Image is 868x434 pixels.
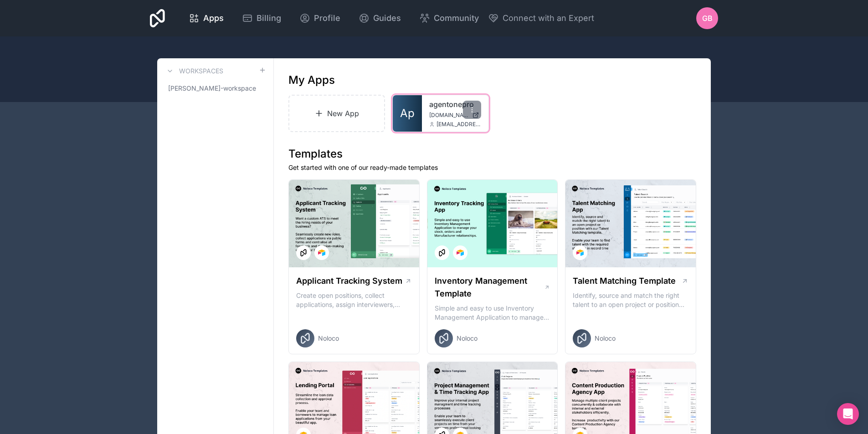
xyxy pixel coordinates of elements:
[179,66,223,76] h3: Workspaces
[288,163,696,172] p: Get started with one of our ready-made templates
[393,95,422,132] a: Ap
[576,249,584,256] img: Airtable Logo
[429,112,481,119] a: [DOMAIN_NAME]
[837,403,859,425] div: Open Intercom Messenger
[288,95,385,132] a: New App
[351,8,408,28] a: Guides
[457,334,478,343] span: Noloco
[503,12,594,25] span: Connect with an Expert
[412,8,486,28] a: Community
[181,8,231,28] a: Apps
[400,106,415,121] span: Ap
[373,12,401,25] span: Guides
[318,249,325,256] img: Airtable Logo
[437,121,481,128] span: [EMAIL_ADDRESS][DOMAIN_NAME]
[296,291,412,309] p: Create open positions, collect applications, assign interviewers, centralise candidate feedback a...
[429,99,481,110] a: agentonepro
[257,12,281,25] span: Billing
[434,12,479,25] span: Community
[164,80,266,97] a: [PERSON_NAME]-workspace
[702,13,713,24] span: GB
[435,275,544,300] h1: Inventory Management Template
[314,12,340,25] span: Profile
[457,249,464,256] img: Airtable Logo
[573,275,676,287] h1: Talent Matching Template
[164,66,223,77] a: Workspaces
[203,12,224,25] span: Apps
[288,73,335,87] h1: My Apps
[292,8,348,28] a: Profile
[595,334,616,343] span: Noloco
[429,112,468,119] span: [DOMAIN_NAME]
[435,304,550,322] p: Simple and easy to use Inventory Management Application to manage your stock, orders and Manufact...
[296,275,402,287] h1: Applicant Tracking System
[235,8,288,28] a: Billing
[288,147,696,161] h1: Templates
[573,291,688,309] p: Identify, source and match the right talent to an open project or position with our Talent Matchi...
[318,334,339,343] span: Noloco
[488,12,594,25] button: Connect with an Expert
[168,84,256,93] span: [PERSON_NAME]-workspace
